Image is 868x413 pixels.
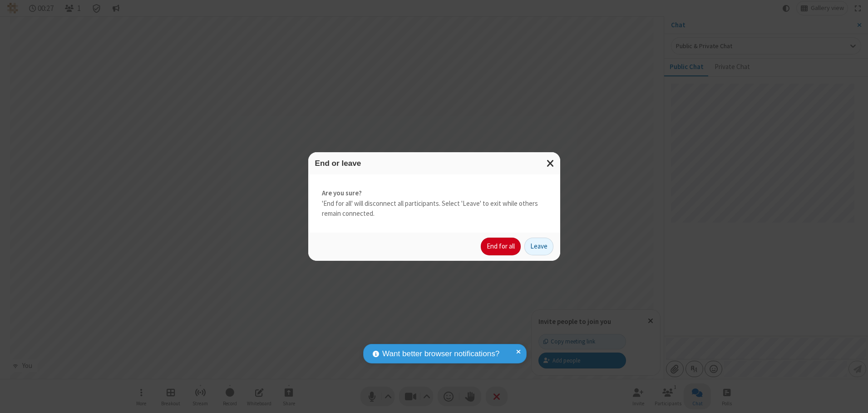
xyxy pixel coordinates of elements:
div: 'End for all' will disconnect all participants. Select 'Leave' to exit while others remain connec... [308,174,560,233]
span: Want better browser notifications? [382,348,499,360]
button: End for all [481,238,521,256]
button: Close modal [541,152,560,174]
strong: Are you sure? [322,188,547,199]
button: Leave [524,238,553,256]
h3: End or leave [315,159,553,168]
